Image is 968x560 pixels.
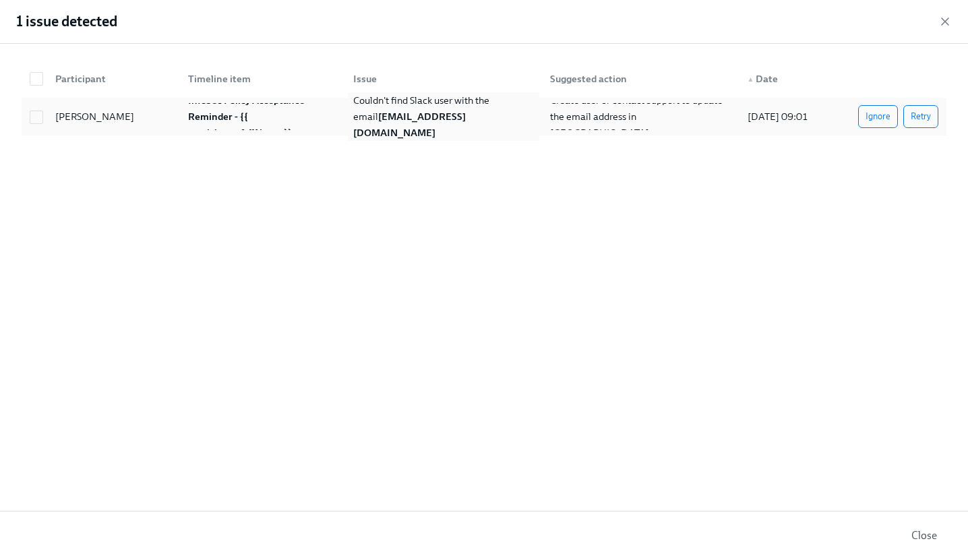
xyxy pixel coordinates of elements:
div: Issue [342,65,539,92]
strong: [EMAIL_ADDRESS][DOMAIN_NAME] [353,111,466,139]
div: Timeline item [183,71,342,87]
div: Participant [44,65,177,92]
div: ▲Date [737,65,836,92]
div: Date [742,71,836,87]
div: [PERSON_NAME]InfoSec Policy Acceptance Reminder - {{ participant.fullName }}Couldn't find Slack u... [22,98,946,135]
h2: 1 issue detected [16,11,117,32]
button: Retry [903,105,938,128]
div: Issue [348,71,539,87]
span: Ignore [866,110,890,123]
span: Create user or contact Support to update the email address in [GEOGRAPHIC_DATA] [550,94,725,139]
div: [PERSON_NAME] [50,108,177,125]
span: Couldn't find Slack user with the email [353,94,491,139]
div: [DATE] 09:01 [742,108,836,125]
span: Close [911,529,937,542]
span: ▲ [748,76,754,83]
div: Timeline item [177,65,342,92]
span: Retry [911,110,931,123]
strong: InfoSec Policy Acceptance Reminder - {{ participant.fullName }} [188,94,307,139]
div: Suggested action [545,71,736,87]
button: Close [902,522,946,549]
div: Suggested action [539,65,736,92]
div: Participant [50,71,177,87]
button: Ignore [858,105,898,128]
